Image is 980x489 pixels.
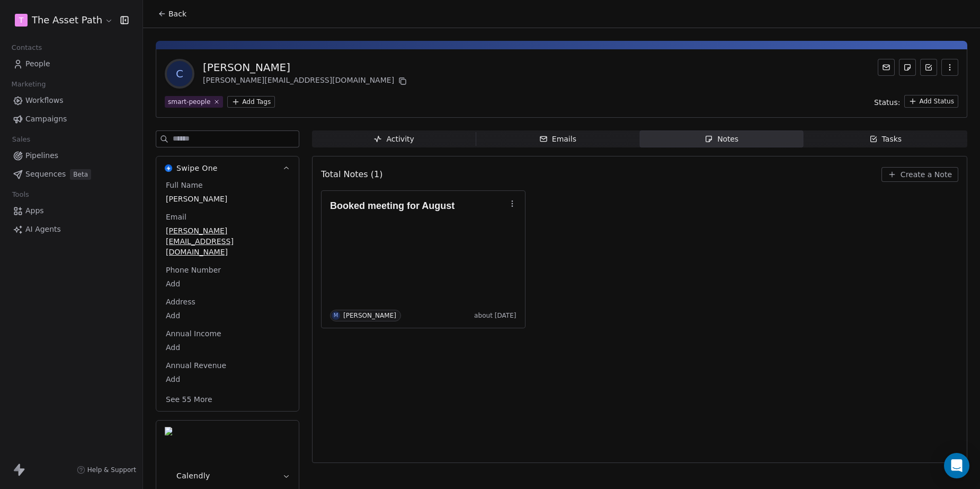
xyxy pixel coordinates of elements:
span: People [25,58,50,69]
a: People [8,55,134,73]
span: Sequences [25,169,66,180]
span: Email [164,212,189,222]
div: Tasks [869,134,902,145]
button: Swipe OneSwipe One [156,156,299,180]
button: Add Tags [227,96,275,108]
span: [PERSON_NAME] [166,194,289,204]
div: [PERSON_NAME] [343,312,396,319]
a: Pipelines [8,147,134,164]
span: Add [166,310,289,321]
span: about [DATE] [474,311,516,320]
div: Swipe OneSwipe One [156,180,299,411]
a: AI Agents [8,221,134,238]
div: Activity [373,134,414,145]
button: See 55 More [159,390,219,409]
div: M [334,311,338,320]
span: Tools [7,187,33,203]
span: Phone Number [164,265,223,275]
a: Apps [8,202,134,220]
span: Create a Note [901,169,952,180]
span: Apps [25,205,44,216]
span: Address [164,296,198,307]
span: Contacts [7,40,47,56]
button: Create a Note [881,167,958,182]
span: Add [166,374,289,385]
span: Pipelines [25,150,58,161]
span: Annual Revenue [164,360,228,371]
span: Back [168,8,186,19]
span: Campaigns [25,113,67,125]
span: Annual Income [164,328,224,339]
span: Marketing [7,76,50,92]
div: Emails [539,134,576,145]
button: Add Status [904,95,958,108]
span: Status: [874,97,900,108]
span: AI Agents [25,224,61,235]
span: Full Name [164,180,205,190]
span: [PERSON_NAME][EMAIL_ADDRESS][DOMAIN_NAME] [166,225,289,257]
span: Total Notes (1) [321,168,382,181]
span: Beta [70,169,91,180]
button: Back [152,4,193,23]
a: Workflows [8,92,134,109]
div: Open Intercom Messenger [944,453,969,478]
span: Calendly [176,470,210,481]
span: Help & Support [87,466,136,474]
span: The Asset Path [32,13,102,27]
span: Workflows [25,95,64,106]
img: Swipe One [165,164,172,172]
span: Swipe One [176,163,218,173]
span: Add [166,342,289,353]
div: smart-people [168,97,210,107]
h1: Booked meeting for August [330,200,506,211]
a: Help & Support [77,466,136,474]
div: [PERSON_NAME][EMAIL_ADDRESS][DOMAIN_NAME] [203,75,409,88]
span: C [167,61,192,86]
span: Add [166,278,289,289]
a: SequencesBeta [8,165,134,183]
div: [PERSON_NAME] [203,60,409,75]
span: Sales [7,132,35,147]
a: Campaigns [8,110,134,128]
button: TThe Asset Path [13,11,113,29]
span: T [19,15,24,25]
